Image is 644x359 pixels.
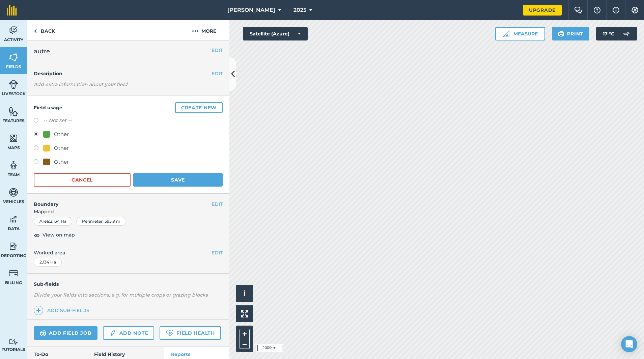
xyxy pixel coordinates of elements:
em: Divide your fields into sections, e.g. for multiple crops or grazing blocks [34,292,208,298]
img: svg+xml;base64,PD94bWwgdmVyc2lvbj0iMS4wIiBlbmNvZGluZz0idXRmLTgiPz4KPCEtLSBHZW5lcmF0b3I6IEFkb2JlIE... [9,160,18,170]
button: Cancel [34,173,131,187]
span: 17 ° C [603,27,614,40]
button: EDIT [212,200,223,208]
img: Four arrows, one pointing top left, one top right, one bottom right and the last bottom left [241,310,248,317]
span: Mapped [27,208,229,215]
img: svg+xml;base64,PHN2ZyB4bWxucz0iaHR0cDovL3d3dy53My5vcmcvMjAwMC9zdmciIHdpZHRoPSIxOSIgaGVpZ2h0PSIyNC... [558,30,564,38]
button: Satellite (Azure) [243,27,308,40]
img: svg+xml;base64,PHN2ZyB4bWxucz0iaHR0cDovL3d3dy53My5vcmcvMjAwMC9zdmciIHdpZHRoPSIxNCIgaGVpZ2h0PSIyNC... [36,306,41,314]
button: 17 °C [596,27,637,40]
a: Add field job [34,326,97,340]
div: Perimeter : 595,9 m [76,217,126,226]
button: EDIT [212,70,223,77]
label: -- Not set -- [43,116,72,125]
a: Add sub-fields [34,306,92,315]
h4: Field usage [34,102,223,113]
span: i [244,289,246,298]
a: Field Health [160,326,221,340]
span: View on map [43,231,75,239]
div: Other [54,158,69,166]
img: svg+xml;base64,PD94bWwgdmVyc2lvbj0iMS4wIiBlbmNvZGluZz0idXRmLTgiPz4KPCEtLSBHZW5lcmF0b3I6IEFkb2JlIE... [40,329,46,337]
img: Two speech bubbles overlapping with the left bubble in the forefront [574,7,582,13]
img: Ruler icon [503,30,509,37]
button: Measure [495,27,545,40]
div: 2,134 Ha [34,258,62,267]
img: svg+xml;base64,PD94bWwgdmVyc2lvbj0iMS4wIiBlbmNvZGluZz0idXRmLTgiPz4KPCEtLSBHZW5lcmF0b3I6IEFkb2JlIE... [9,339,18,345]
img: svg+xml;base64,PHN2ZyB4bWxucz0iaHR0cDovL3d3dy53My5vcmcvMjAwMC9zdmciIHdpZHRoPSI5IiBoZWlnaHQ9IjI0Ii... [34,27,37,35]
button: – [240,339,250,349]
a: Upgrade [523,5,562,16]
img: svg+xml;base64,PHN2ZyB4bWxucz0iaHR0cDovL3d3dy53My5vcmcvMjAwMC9zdmciIHdpZHRoPSI1NiIgaGVpZ2h0PSI2MC... [9,133,18,143]
img: svg+xml;base64,PD94bWwgdmVyc2lvbj0iMS4wIiBlbmNvZGluZz0idXRmLTgiPz4KPCEtLSBHZW5lcmF0b3I6IEFkb2JlIE... [620,27,633,40]
img: svg+xml;base64,PD94bWwgdmVyc2lvbj0iMS4wIiBlbmNvZGluZz0idXRmLTgiPz4KPCEtLSBHZW5lcmF0b3I6IEFkb2JlIE... [9,214,18,224]
img: svg+xml;base64,PD94bWwgdmVyc2lvbj0iMS4wIiBlbmNvZGluZz0idXRmLTgiPz4KPCEtLSBHZW5lcmF0b3I6IEFkb2JlIE... [9,268,18,278]
span: [PERSON_NAME] [227,6,275,14]
em: Add extra information about your field [34,81,128,87]
button: Print [552,27,590,40]
img: svg+xml;base64,PD94bWwgdmVyc2lvbj0iMS4wIiBlbmNvZGluZz0idXRmLTgiPz4KPCEtLSBHZW5lcmF0b3I6IEFkb2JlIE... [9,79,18,89]
img: A question mark icon [593,7,601,13]
img: svg+xml;base64,PD94bWwgdmVyc2lvbj0iMS4wIiBlbmNvZGluZz0idXRmLTgiPz4KPCEtLSBHZW5lcmF0b3I6IEFkb2JlIE... [9,241,18,251]
button: + [240,329,250,339]
img: svg+xml;base64,PD94bWwgdmVyc2lvbj0iMS4wIiBlbmNvZGluZz0idXRmLTgiPz4KPCEtLSBHZW5lcmF0b3I6IEFkb2JlIE... [9,25,18,35]
img: svg+xml;base64,PHN2ZyB4bWxucz0iaHR0cDovL3d3dy53My5vcmcvMjAwMC9zdmciIHdpZHRoPSI1NiIgaGVpZ2h0PSI2MC... [9,52,18,62]
img: A cog icon [631,7,639,13]
button: More [179,20,229,40]
a: Add note [103,326,154,340]
button: Save [133,173,223,187]
button: View on map [34,231,75,239]
button: EDIT [212,249,223,256]
div: Other [54,130,69,138]
div: Other [54,144,69,152]
img: svg+xml;base64,PHN2ZyB4bWxucz0iaHR0cDovL3d3dy53My5vcmcvMjAwMC9zdmciIHdpZHRoPSI1NiIgaGVpZ2h0PSI2MC... [9,106,18,116]
button: Create new [175,102,223,113]
img: svg+xml;base64,PHN2ZyB4bWxucz0iaHR0cDovL3d3dy53My5vcmcvMjAwMC9zdmciIHdpZHRoPSIxNyIgaGVpZ2h0PSIxNy... [613,6,619,14]
button: EDIT [212,47,223,54]
h4: Boundary [27,194,212,208]
h4: Description [34,70,223,77]
img: fieldmargin Logo [7,5,17,16]
h4: Sub-fields [27,280,229,288]
img: svg+xml;base64,PD94bWwgdmVyc2lvbj0iMS4wIiBlbmNvZGluZz0idXRmLTgiPz4KPCEtLSBHZW5lcmF0b3I6IEFkb2JlIE... [109,329,116,337]
img: svg+xml;base64,PHN2ZyB4bWxucz0iaHR0cDovL3d3dy53My5vcmcvMjAwMC9zdmciIHdpZHRoPSIxOCIgaGVpZ2h0PSIyNC... [34,231,40,239]
button: i [236,285,253,302]
div: Open Intercom Messenger [621,336,637,352]
a: Back [27,20,62,40]
span: 2025 [293,6,306,14]
img: svg+xml;base64,PHN2ZyB4bWxucz0iaHR0cDovL3d3dy53My5vcmcvMjAwMC9zdmciIHdpZHRoPSIyMCIgaGVpZ2h0PSIyNC... [192,27,199,35]
span: autre [34,47,50,56]
div: Area : 2,134 Ha [34,217,72,226]
span: Worked area [34,249,223,256]
img: svg+xml;base64,PD94bWwgdmVyc2lvbj0iMS4wIiBlbmNvZGluZz0idXRmLTgiPz4KPCEtLSBHZW5lcmF0b3I6IEFkb2JlIE... [9,187,18,197]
